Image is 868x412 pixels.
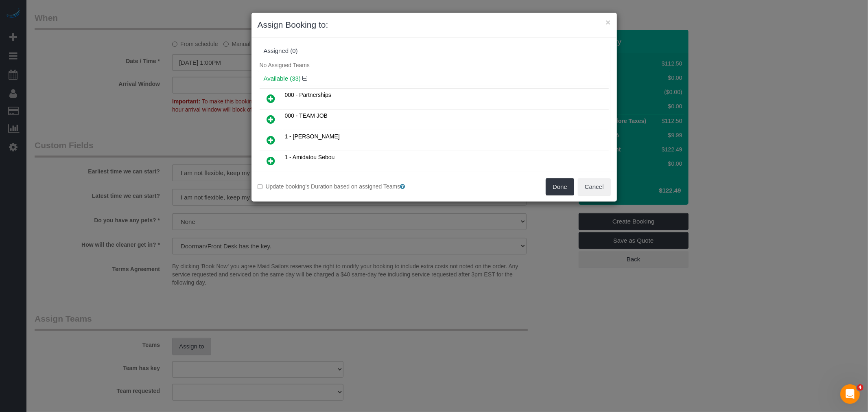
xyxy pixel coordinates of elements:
[285,112,328,119] span: 000 - TEAM JOB
[258,184,263,189] input: Update booking's Duration based on assigned Teams
[840,384,860,404] iframe: Intercom live chat
[578,178,611,195] button: Cancel
[258,19,611,31] h3: Assign Booking to:
[606,18,610,26] button: ×
[264,48,605,55] div: Assigned (0)
[546,178,574,195] button: Done
[285,154,335,160] span: 1 - Amidatou Sebou
[264,75,605,82] h4: Available (33)
[857,384,864,391] span: 4
[258,182,428,191] label: Update booking's Duration based on assigned Teams
[260,62,310,68] span: No Assigned Teams
[285,92,331,98] span: 000 - Partnerships
[285,133,340,140] span: 1 - [PERSON_NAME]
